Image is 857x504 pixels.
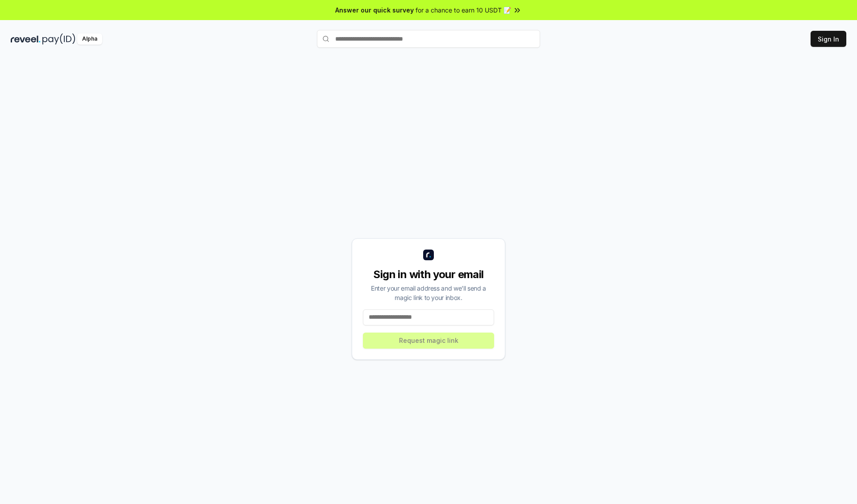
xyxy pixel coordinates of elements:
button: Sign In [811,31,846,47]
span: Answer our quick survey [335,5,414,15]
div: Alpha [77,33,102,45]
img: pay_id [42,33,75,45]
div: Sign in with your email [363,267,494,282]
img: reveel_dark [11,33,41,45]
img: logo_small [423,250,434,260]
span: for a chance to earn 10 USDT 📝 [416,5,511,15]
div: Enter your email address and we’ll send a magic link to your inbox. [363,283,494,302]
